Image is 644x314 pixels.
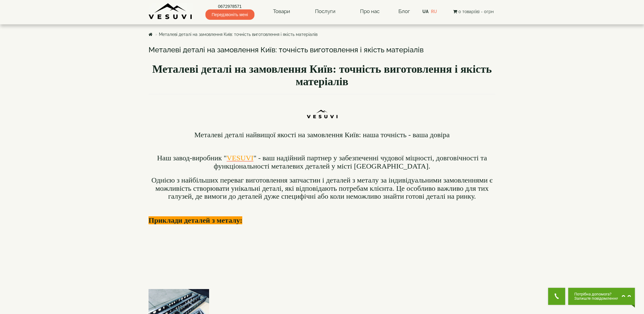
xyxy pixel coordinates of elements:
button: 0 товар(ів) - 0грн [451,8,495,15]
a: Товари [267,5,296,19]
button: Get Call button [548,288,565,305]
img: Завод VESUVI [149,3,193,20]
a: Блог [398,8,410,14]
span: Залиште повідомлення [574,296,618,301]
a: Послуги [309,5,341,19]
a: 0672978571 [205,3,254,9]
img: PUbymHslNuv4uAEzqJpb6FGsOwdgUpvJpDmNqBc3N95ZFIp7Nq6GbIGTo4R592Obv21Wx6QEDVHZ4VvSFe9xc49KlnFEIH65O... [305,97,339,123]
b: Металеві деталі на замовлення Київ: точність виготовлення і якість матеріалів [152,63,492,88]
a: Металеві деталі на замовлення Київ: точність виготовлення і якість матеріалів [159,32,317,37]
span: Однією з найбільших переваг виготовлення запчастин і деталей з металу за індивідуальними замовлен... [151,176,492,200]
font: Наш завод-виробник " " - ваш надійний партнер у забезпеченні чудової міцності, довговічності та ф... [157,154,487,170]
span: ua [422,9,429,14]
button: Chat button [568,288,635,305]
a: Про нас [354,5,386,19]
b: Приклади деталей з металу: [149,216,242,224]
font: Металеві деталі найвищої якості на замовлення Київ: наша точність - ваша довіра [194,131,450,139]
a: VESUVI [227,154,254,162]
h3: Металеві деталі на замовлення Київ: точність виготовлення і якість матеріалів [149,46,495,54]
span: Потрібна допомога? [574,292,618,296]
a: ru [431,9,437,14]
span: 0 товар(ів) - 0грн [458,9,494,14]
span: Передзвоніть мені [205,9,254,20]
